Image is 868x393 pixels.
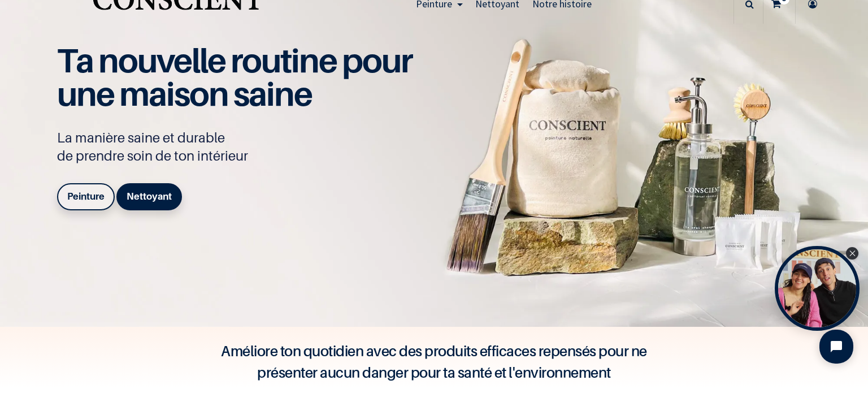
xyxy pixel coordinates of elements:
div: Open Tolstoy widget [775,246,860,331]
a: Peinture [57,183,115,210]
b: Nettoyant [127,191,172,202]
p: La manière saine et durable de prendre soin de ton intérieur [57,129,424,165]
span: Ta nouvelle routine pour une maison saine [57,40,412,114]
div: Open Tolstoy [775,246,860,331]
b: Peinture [67,191,105,202]
iframe: Tidio Chat [810,320,863,373]
div: Close Tolstoy widget [846,247,858,260]
h4: Améliore ton quotidien avec des produits efficaces repensés pour ne présenter aucun danger pour t... [208,340,660,383]
div: Tolstoy bubble widget [775,246,860,331]
a: Nettoyant [116,183,182,210]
